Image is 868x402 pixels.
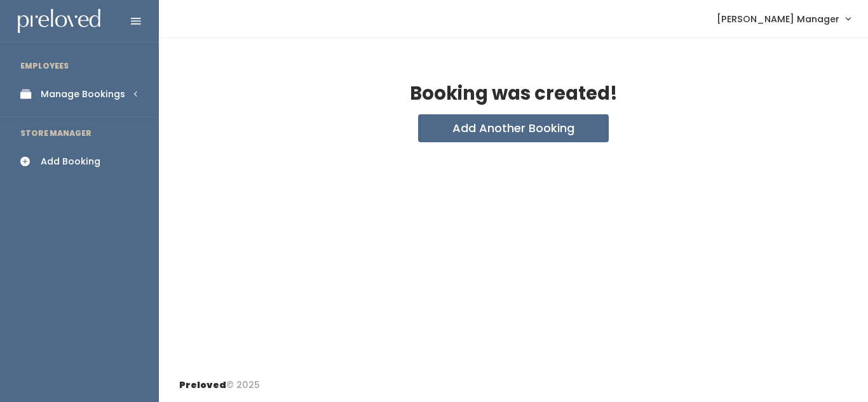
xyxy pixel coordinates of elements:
[418,114,609,142] button: Add Another Booking
[410,84,618,104] h2: Booking was created!
[41,88,125,101] div: Manage Bookings
[41,155,100,168] div: Add Booking
[717,12,839,26] span: [PERSON_NAME] Manager
[179,368,260,392] div: © 2025
[704,5,863,32] a: [PERSON_NAME] Manager
[179,379,226,391] span: Preloved
[18,9,100,34] img: preloved logo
